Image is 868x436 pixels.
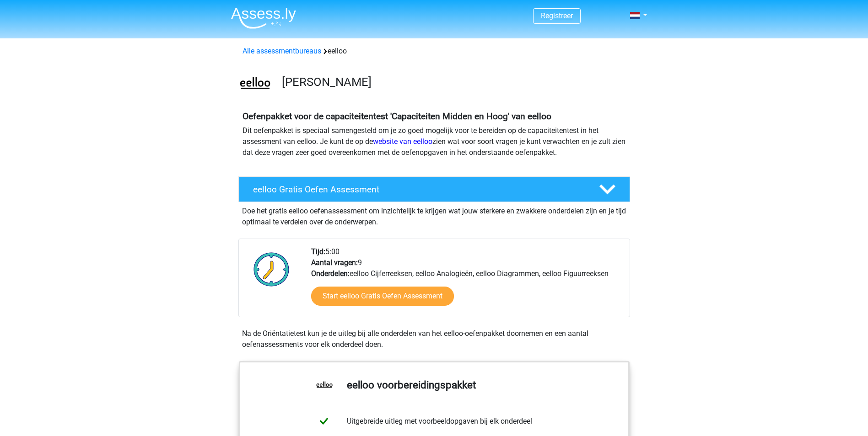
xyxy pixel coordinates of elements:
div: Doe het gratis eelloo oefenassessment om inzichtelijk te krijgen wat jouw sterkere en zwakkere on... [238,202,630,228]
a: eelloo Gratis Oefen Assessment [235,176,634,202]
img: Klok [248,246,295,292]
a: Start eelloo Gratis Oefen Assessment [311,287,454,306]
b: Aantal vragen: [311,258,358,267]
h4: eelloo Gratis Oefen Assessment [253,184,584,195]
img: eelloo.png [239,68,271,100]
a: Registreer [541,11,573,20]
a: Alle assessmentbureaus [243,47,321,55]
b: Onderdelen: [311,269,350,278]
div: 5:00 9 eelloo Cijferreeksen, eelloo Analogieën, eelloo Diagrammen, eelloo Figuurreeksen [304,246,629,317]
b: Oefenpakket voor de capaciteitentest 'Capaciteiten Midden en Hoog' van eelloo [243,111,551,122]
div: Na de Oriëntatietest kun je de uitleg bij alle onderdelen van het eelloo-oefenpakket doornemen en... [238,328,630,350]
p: Dit oefenpakket is speciaal samengesteld om je zo goed mogelijk voor te bereiden op de capaciteit... [243,125,626,158]
a: website van eelloo [373,137,432,146]
div: eelloo [239,46,630,57]
h3: [PERSON_NAME] [282,75,623,89]
img: Assessly [231,7,296,29]
b: Tijd: [311,247,325,256]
